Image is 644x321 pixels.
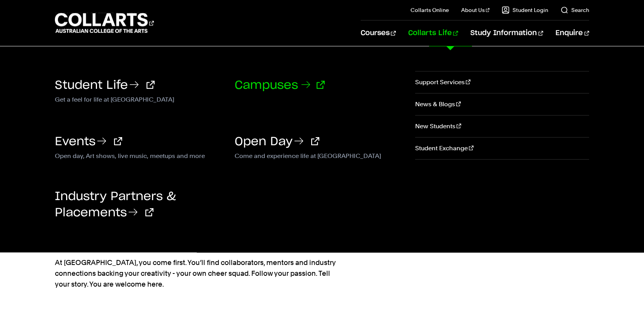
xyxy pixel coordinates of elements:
a: Events [55,136,122,148]
a: Search [561,6,589,14]
a: About Us [461,6,490,14]
a: Study Information [470,20,543,46]
a: News & Blogs [415,93,589,115]
a: New Students [415,115,589,137]
a: Collarts Life [408,20,458,46]
a: Student Login [502,6,548,14]
p: Open day, Art shows, live music, meetups and more [55,151,223,160]
div: Go to homepage [55,12,154,34]
a: Support Services [415,71,589,93]
a: Courses [361,20,396,46]
a: Industry Partners & Placements [55,191,176,219]
a: Student Life [55,80,155,91]
a: Collarts Online [411,6,449,14]
p: Get a feel for life at [GEOGRAPHIC_DATA] [55,94,223,104]
p: Come and experience life at [GEOGRAPHIC_DATA] [235,151,403,160]
a: Enquire [555,20,589,46]
a: Campuses [235,80,325,91]
a: Open Day [235,136,319,148]
a: Student Exchange [415,138,589,159]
